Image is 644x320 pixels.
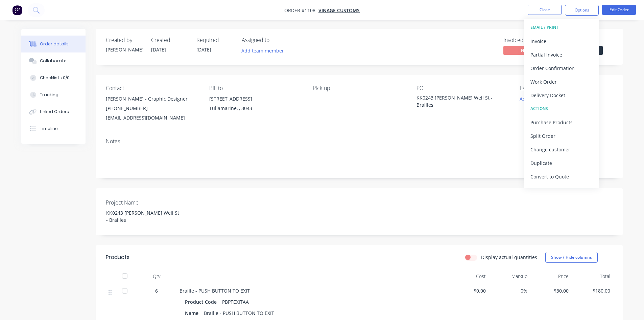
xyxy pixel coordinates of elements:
[416,85,509,91] div: PO
[524,170,599,183] button: Convert to Quote
[106,46,143,53] div: [PERSON_NAME]
[530,23,593,32] div: EMAIL / PRINT
[318,7,360,14] a: Vinage Customs
[185,297,219,307] div: Product Code
[524,34,599,48] button: Invoice
[524,156,599,170] button: Duplicate
[530,145,593,154] div: Change customer
[524,88,599,102] button: Delivery Docket
[524,21,599,34] button: EMAIL / PRINT
[155,287,158,294] span: 6
[40,58,67,64] div: Collaborate
[151,46,166,53] span: [DATE]
[40,41,69,47] div: Order details
[284,7,318,14] span: Order #1108 -
[209,104,302,113] div: Tullamarine, , 3043
[530,77,593,87] div: Work Order
[524,115,599,129] button: Purchase Products
[12,5,22,15] img: Factory
[21,69,86,86] button: Checklists 0/0
[524,102,599,115] button: ACTIONS
[524,48,599,61] button: Partial Invoice
[530,90,593,100] div: Delivery Docket
[106,253,129,261] div: Products
[106,104,198,113] div: [PHONE_NUMBER]
[21,52,86,69] button: Collaborate
[313,85,405,91] div: Pick up
[209,94,302,116] div: [STREET_ADDRESS]Tullamarine, , 3043
[219,297,252,307] div: PBPTEXITAA
[21,120,86,137] button: Timeline
[106,138,613,145] div: Notes
[530,158,593,168] div: Duplicate
[136,270,177,283] div: Qty
[524,183,599,197] button: Archive
[238,46,287,55] button: Add team member
[242,37,309,43] div: Assigned to
[101,208,185,225] div: KK0243 [PERSON_NAME] Well St - Brailles
[447,270,489,283] div: Cost
[533,287,569,294] span: $30.00
[40,126,58,132] div: Timeline
[491,287,527,294] span: 0%
[201,308,277,318] div: Braille - PUSH BUTTON TO EXIT
[180,287,250,294] span: Braille - PUSH BUTTON TO EXIT
[524,143,599,156] button: Change customer
[530,36,593,46] div: Invoice
[106,94,198,123] div: [PERSON_NAME] - Graphic Designer[PHONE_NUMBER][EMAIL_ADDRESS][DOMAIN_NAME]
[106,113,198,123] div: [EMAIL_ADDRESS][DOMAIN_NAME]
[196,46,211,53] span: [DATE]
[602,5,636,15] button: Edit Order
[530,270,572,283] div: Price
[545,252,598,263] button: Show / Hide columns
[106,94,198,104] div: [PERSON_NAME] - Graphic Designer
[524,61,599,75] button: Order Confirmation
[530,104,593,113] div: ACTIONS
[516,94,547,103] button: Add labels
[565,5,599,16] button: Options
[106,85,198,91] div: Contact
[530,50,593,60] div: Partial Invoice
[242,46,288,55] button: Add team member
[530,172,593,182] div: Convert to Quote
[450,287,486,294] span: $0.00
[21,103,86,120] button: Linked Orders
[40,92,58,98] div: Tracking
[571,270,613,283] div: Total
[40,109,69,115] div: Linked Orders
[524,129,599,143] button: Split Order
[21,86,86,103] button: Tracking
[21,36,86,52] button: Order details
[528,5,562,15] button: Close
[524,75,599,88] button: Work Order
[530,185,593,195] div: Archive
[209,94,302,104] div: [STREET_ADDRESS]
[503,37,554,43] div: Invoiced
[530,131,593,141] div: Split Order
[196,37,234,43] div: Required
[520,85,613,91] div: Labels
[574,287,610,294] span: $180.00
[503,46,544,55] span: No
[40,75,70,81] div: Checklists 0/0
[530,63,593,73] div: Order Confirmation
[481,254,537,261] label: Display actual quantities
[530,118,593,127] div: Purchase Products
[416,94,501,108] div: KK0243 [PERSON_NAME] Well St - Brailles
[488,270,530,283] div: Markup
[209,85,302,91] div: Bill to
[106,198,190,207] label: Project Name
[106,37,143,43] div: Created by
[185,308,201,318] div: Name
[151,37,188,43] div: Created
